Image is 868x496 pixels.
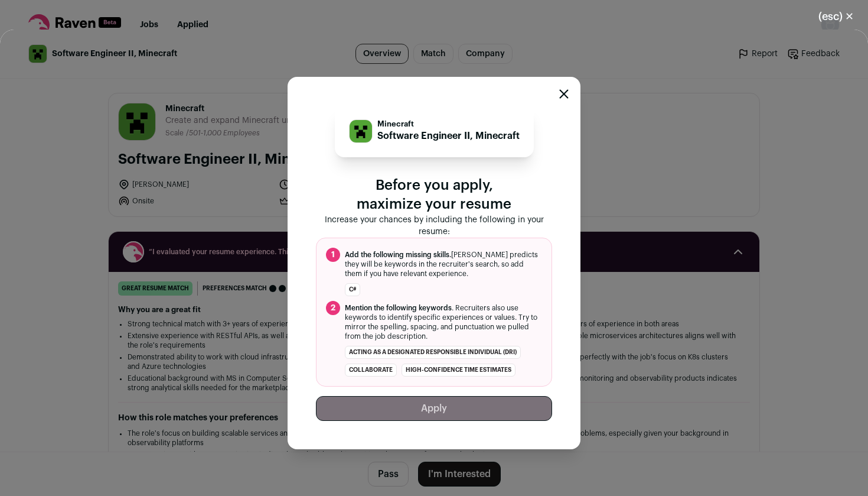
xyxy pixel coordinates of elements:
p: Minecraft [377,119,520,129]
li: collaborate [345,364,397,377]
span: Mention the following keywords [345,304,452,312]
span: Add the following missing skills. [345,251,451,258]
li: C# [345,283,360,296]
p: Increase your chances by including the following in your resume: [316,214,552,238]
span: 1 [326,248,340,262]
button: Close modal [804,4,868,30]
span: [PERSON_NAME] predicts they will be keywords in the recruiter's search, so add them if you have r... [345,250,542,278]
img: 3cfcae9f11cb8aac1d818c3a540698a31752c8efe31c8214e9188e7b898b43ec.jpg [350,120,372,142]
span: . Recruiters also use keywords to identify specific experiences or values. Try to mirror the spel... [345,303,542,341]
p: Before you apply, maximize your resume [316,176,552,214]
p: Software Engineer II, Minecraft [377,129,520,143]
li: acting as a Designated Responsible Individual (DRI) [345,346,521,359]
button: Close modal [559,89,569,99]
li: high-confidence time estimates [402,364,515,377]
span: 2 [326,301,340,315]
